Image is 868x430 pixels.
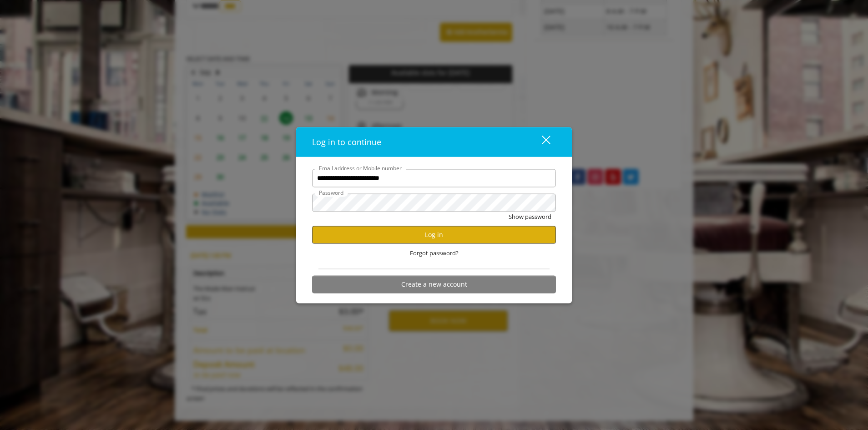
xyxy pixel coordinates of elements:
button: Show password [509,212,551,221]
button: close dialog [525,132,556,151]
button: Create a new account [312,275,556,293]
label: Password [314,188,348,197]
span: Forgot password? [410,248,459,258]
button: Log in [312,226,556,243]
input: Password [312,193,556,212]
span: Log in to continue [312,136,381,147]
label: Email address or Mobile number [314,163,406,172]
div: close dialog [531,135,550,149]
input: Email address or Mobile number [312,169,556,187]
